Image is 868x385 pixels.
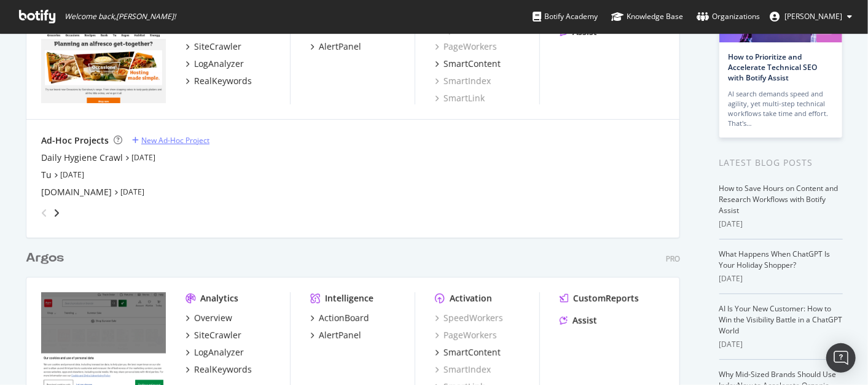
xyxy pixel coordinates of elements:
[132,135,209,146] a: New Ad-Hoc Project
[194,346,244,359] div: LogAnalyzer
[444,58,501,70] div: SmartContent
[186,312,232,324] a: Overview
[435,58,501,70] a: SmartContent
[65,12,176,21] span: Welcome back, [PERSON_NAME] !
[435,346,501,359] a: SmartContent
[719,183,839,216] a: How to Save Hours on Content and Research Workflows with Botify Assist
[36,203,52,223] div: angle-left
[141,135,209,146] div: New Ad-Hoc Project
[435,312,503,324] a: SpeedWorkers
[719,303,843,336] a: AI Is Your New Customer: How to Win the Visibility Battle in a ChatGPT World
[719,339,843,350] div: [DATE]
[666,254,680,264] div: Pro
[310,312,369,324] a: ActionBoard
[41,152,123,164] a: Daily Hygiene Crawl
[310,329,361,341] a: AlertPanel
[573,292,639,305] div: CustomReports
[186,346,244,359] a: LogAnalyzer
[120,187,144,197] a: [DATE]
[697,10,760,23] div: Organizations
[26,249,64,267] div: Argos
[200,292,238,305] div: Analytics
[319,329,361,341] div: AlertPanel
[760,7,862,26] button: [PERSON_NAME]
[573,314,597,327] div: Assist
[194,329,241,341] div: SiteCrawler
[194,364,252,376] div: RealKeywords
[131,152,155,163] a: [DATE]
[719,219,843,230] div: [DATE]
[784,11,842,21] span: Abhijeet Bhosale
[310,41,361,53] a: AlertPanel
[435,75,491,87] a: SmartIndex
[186,364,252,376] a: RealKeywords
[194,41,241,53] div: SiteCrawler
[41,169,52,181] a: Tu
[325,292,373,305] div: Intelligence
[435,329,497,341] a: PageWorkers
[611,10,683,23] div: Knowledge Base
[826,343,856,373] div: Open Intercom Messenger
[533,10,598,23] div: Botify Academy
[41,186,112,198] a: [DOMAIN_NAME]
[719,249,831,270] a: What Happens When ChatGPT Is Your Holiday Shopper?
[435,364,491,376] a: SmartIndex
[729,89,833,128] div: AI search demands speed and agility, yet multi-step technical workflows take time and effort. Tha...
[194,58,244,70] div: LogAnalyzer
[719,156,843,169] div: Latest Blog Posts
[186,329,241,341] a: SiteCrawler
[194,312,232,324] div: Overview
[194,75,252,87] div: RealKeywords
[41,134,109,147] div: Ad-Hoc Projects
[26,249,69,267] a: Argos
[186,58,244,70] a: LogAnalyzer
[435,41,497,53] a: PageWorkers
[41,4,166,103] img: *.sainsburys.co.uk/
[719,273,843,284] div: [DATE]
[450,292,492,305] div: Activation
[52,207,61,219] div: angle-right
[729,52,818,83] a: How to Prioritize and Accelerate Technical SEO with Botify Assist
[186,41,241,53] a: SiteCrawler
[560,314,597,327] a: Assist
[444,346,501,359] div: SmartContent
[560,292,639,305] a: CustomReports
[435,92,485,104] a: SmartLink
[186,75,252,87] a: RealKeywords
[319,41,361,53] div: AlertPanel
[319,312,369,324] div: ActionBoard
[60,169,84,180] a: [DATE]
